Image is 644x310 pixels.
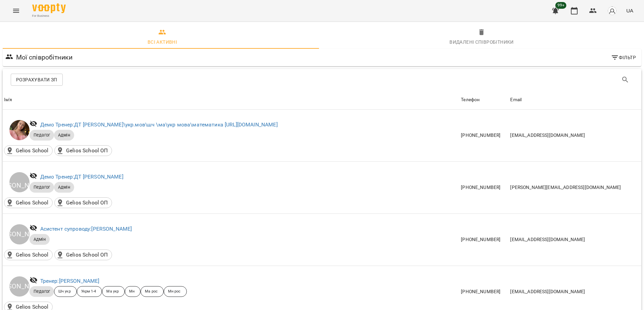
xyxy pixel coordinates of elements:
td: [PHONE_NUMBER] [460,214,509,266]
p: Ма рос [145,289,158,295]
p: Gelios School ОП [66,251,108,259]
td: [PHONE_NUMBER] [460,161,509,214]
div: Gelios School() [4,249,53,260]
span: Адмін [54,184,74,190]
span: Email [510,96,640,104]
div: Gelios School ОП() [54,145,112,156]
p: Шч укр [58,289,71,295]
td: [EMAIL_ADDRESS][DOMAIN_NAME] [509,214,641,266]
h6: Мої співробітники [16,52,73,63]
div: Видалені cпівробітники [449,38,514,46]
span: Педагог [30,184,54,190]
div: Gelios School ОП() [54,249,112,260]
button: Menu [8,3,24,19]
div: Email [510,96,522,104]
a: Тренер:[PERSON_NAME] [40,278,100,284]
span: Адмін [30,236,50,242]
img: ДТ Бойко Юлія\укр.мов\шч \ма\укр мова\математика https://us06web.zoom.us/j/84886035086 [9,120,30,140]
span: UA [626,7,633,14]
div: Ма укр [102,286,125,297]
span: Фільтр [611,53,636,62]
img: avatar_s.png [607,6,617,15]
button: Розрахувати ЗП [11,74,63,86]
span: Ім'я [4,96,458,104]
button: UA [624,4,636,17]
img: Voopty Logo [32,3,66,13]
a: Демо Тренер:ДТ [PERSON_NAME] [40,173,123,180]
div: Укрм 1-4 [77,286,102,297]
div: Мн рос [164,286,187,297]
div: Gelios School ОП() [54,197,112,208]
span: Телефон [461,96,507,104]
td: [PERSON_NAME][EMAIL_ADDRESS][DOMAIN_NAME] [509,161,641,214]
button: Фільтр [608,51,639,64]
div: [PERSON_NAME] [9,276,30,297]
p: Ма укр [106,289,119,295]
div: Мн [125,286,141,297]
div: ДТ [PERSON_NAME] [9,172,30,192]
div: Sort [510,96,522,104]
div: Gelios School() [4,145,53,156]
span: 99+ [555,2,567,9]
span: Адмін [54,132,74,138]
div: Ма рос [141,286,164,297]
div: Всі активні [148,38,177,46]
p: Мн рос [168,289,181,295]
a: Асистент супроводу:[PERSON_NAME] [40,226,132,232]
span: Педагог [30,288,54,295]
td: [EMAIL_ADDRESS][DOMAIN_NAME] [509,110,641,162]
p: Gelios School [16,251,49,259]
div: Телефон [461,96,480,104]
div: Шч укр [54,286,77,297]
p: Gelios School ОП [66,199,108,207]
p: Gelios School [16,147,49,155]
p: Укрм 1-4 [81,289,96,295]
div: Gelios School() [4,197,53,208]
p: Gelios School ОП [66,147,108,155]
p: Мн [129,289,135,295]
td: [PHONE_NUMBER] [460,110,509,162]
span: For Business [32,14,66,18]
div: [PERSON_NAME] [9,224,30,244]
span: Розрахувати ЗП [16,76,57,84]
div: Sort [461,96,480,104]
span: Педагог [30,132,54,138]
p: Gelios School [16,199,49,207]
a: Демо Тренер:ДТ [PERSON_NAME]\укр.мов\шч \ма\укр мова\математика [URL][DOMAIN_NAME] [40,121,278,128]
div: Table Toolbar [3,69,641,90]
button: Пошук [617,72,633,88]
div: Ім'я [4,96,12,104]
